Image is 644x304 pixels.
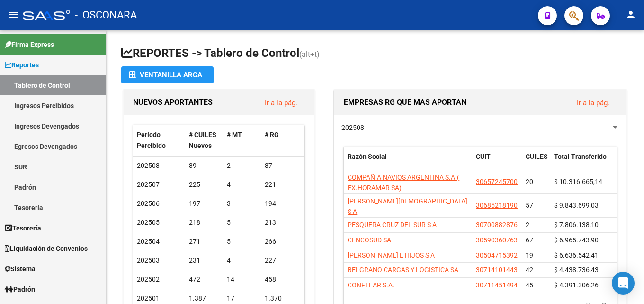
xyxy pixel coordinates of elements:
[137,257,160,264] span: 202503
[227,131,242,138] span: # MT
[227,217,257,228] div: 5
[133,98,213,107] span: NUEVOS APORTANTES
[189,217,219,228] div: 218
[137,162,160,169] span: 202508
[472,147,522,178] datatable-header-cell: CUIT
[137,238,160,245] span: 202504
[265,99,297,107] a: Ir a la pág.
[137,131,166,149] span: Período Percibido
[526,236,533,244] span: 67
[189,179,219,190] div: 225
[348,197,467,216] span: [PERSON_NAME][DEMOGRAPHIC_DATA] S A
[265,236,295,247] div: 266
[348,281,394,289] span: CONFELAR S.A.
[189,236,219,247] div: 271
[189,255,219,266] div: 231
[265,160,295,171] div: 87
[344,98,466,107] span: EMPRESAS RG QUE MAS APORTAN
[75,5,137,26] span: - OSCONARA
[227,255,257,266] div: 4
[526,178,533,185] span: 20
[227,179,257,190] div: 4
[265,179,295,190] div: 221
[554,202,599,209] span: $ 9.843.699,03
[348,236,391,244] span: CENCOSUD SA
[227,293,257,304] div: 17
[299,50,320,59] span: (alt+t)
[554,236,599,244] span: $ 6.965.743,90
[189,131,216,149] span: # CUILES Nuevos
[265,274,295,285] div: 458
[5,60,39,70] span: Reportes
[554,281,599,289] span: $ 4.391.306,26
[189,198,219,209] div: 197
[121,46,629,62] h1: REPORTES -> Tablero de Control
[522,147,550,178] datatable-header-cell: CUILES
[137,181,160,188] span: 202507
[550,147,617,178] datatable-header-cell: Total Transferido
[612,272,635,295] div: Open Intercom Messenger
[526,153,548,160] span: CUILES
[265,198,295,209] div: 194
[554,251,599,259] span: $ 6.636.542,41
[227,198,257,209] div: 3
[577,99,609,107] a: Ir a la pág.
[265,255,295,266] div: 227
[227,274,257,285] div: 14
[348,266,458,274] span: BELGRANO CARGAS Y LOGISTICA SA
[133,125,185,156] datatable-header-cell: Período Percibido
[476,202,518,209] span: 30685218190
[189,274,219,285] div: 472
[625,9,636,20] mat-icon: person
[476,221,518,229] span: 30700882876
[554,178,602,185] span: $ 10.316.665,14
[5,39,54,50] span: Firma Express
[137,295,160,302] span: 202501
[348,174,459,192] span: COMPAÑIA NAVIOS ARGENTINA S.A.( EX.HORAMAR SA)
[341,124,364,131] span: 202508
[265,293,295,304] div: 1.370
[227,236,257,247] div: 5
[121,66,214,83] button: Ventanilla ARCA
[526,202,533,209] span: 57
[137,200,160,207] span: 202506
[265,217,295,228] div: 213
[554,266,599,274] span: $ 4.438.736,43
[476,236,518,244] span: 30590360763
[5,264,36,274] span: Sistema
[476,251,518,259] span: 30504715392
[5,284,35,295] span: Padrón
[554,221,599,229] span: $ 7.806.138,10
[137,219,160,226] span: 202505
[554,153,607,160] span: Total Transferido
[5,243,88,254] span: Liquidación de Convenios
[5,223,41,233] span: Tesorería
[344,147,472,178] datatable-header-cell: Razón Social
[8,9,19,20] mat-icon: menu
[227,160,257,171] div: 2
[476,153,491,160] span: CUIT
[526,251,533,259] span: 19
[526,221,529,229] span: 2
[476,266,518,274] span: 30714101443
[223,125,261,156] datatable-header-cell: # MT
[526,281,533,289] span: 45
[265,131,279,138] span: # RG
[189,160,219,171] div: 89
[185,125,223,156] datatable-header-cell: # CUILES Nuevos
[261,125,299,156] datatable-header-cell: # RG
[348,221,437,229] span: PESQUERA CRUZ DEL SUR S A
[569,94,617,111] button: Ir a la pág.
[257,94,305,111] button: Ir a la pág.
[189,293,219,304] div: 1.387
[129,66,206,83] div: Ventanilla ARCA
[476,178,518,185] span: 30657245700
[137,276,160,283] span: 202502
[348,153,387,160] span: Razón Social
[348,251,435,259] span: [PERSON_NAME] E HIJOS S A
[476,281,518,289] span: 30711451494
[526,266,533,274] span: 42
